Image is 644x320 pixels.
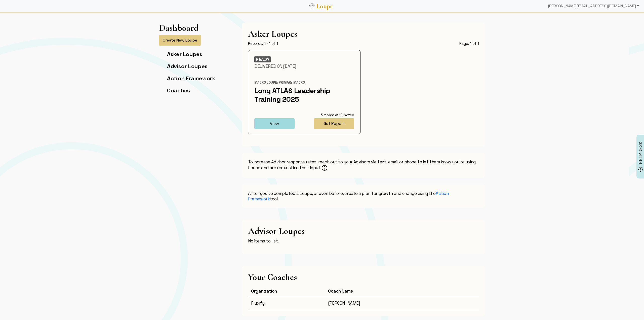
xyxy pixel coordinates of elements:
helpicon: How to Ping Your Advisors [321,165,328,172]
div: [PERSON_NAME][EMAIL_ADDRESS][DOMAIN_NAME] [546,1,641,11]
div: Delivered On [DATE] [254,63,354,69]
img: brightness_alert_FILL0_wght500_GRAD0_ops.svg [638,166,643,172]
h1: Asker Loupes [248,29,479,39]
div: [PERSON_NAME] [325,300,402,306]
button: Create New Loupe [159,35,201,46]
div: After you've completed a Loupe, or even before, create a plan for growth and change using the tool. [242,185,485,208]
div: READY [254,56,271,62]
div: Coach Name [325,288,402,294]
a: Action Framework [167,75,215,82]
div: Page: 1 of 1 [459,41,479,46]
div: Macro Loupe: Primary Macro [254,80,354,85]
h1: Your Coaches [248,272,479,282]
img: Help [321,165,328,171]
a: Action Framework [248,191,449,202]
h1: Dashboard [159,23,199,33]
a: Advisor Loupes [167,63,207,70]
app-left-page-nav: Dashboard [159,23,215,99]
h1: Advisor Loupes [248,226,479,236]
img: Loupe Logo [309,4,314,9]
div: Records: 1 - 1 of 1 [248,41,278,46]
p: No items to list. [248,238,479,244]
a: Asker Loupes [167,51,202,58]
button: Get Report [314,118,354,129]
button: View [254,118,295,129]
div: 3 replied of 10 invited [308,113,354,117]
a: Coaches [167,87,190,94]
a: Long ATLAS Leadership Training 2025 [254,86,330,104]
div: Organization [248,288,325,294]
div: Fluxify [248,300,325,306]
div: To increase Advisor response rates, reach out to your Advisors via text, email or phone to let th... [242,153,485,178]
a: Loupe [314,2,335,11]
